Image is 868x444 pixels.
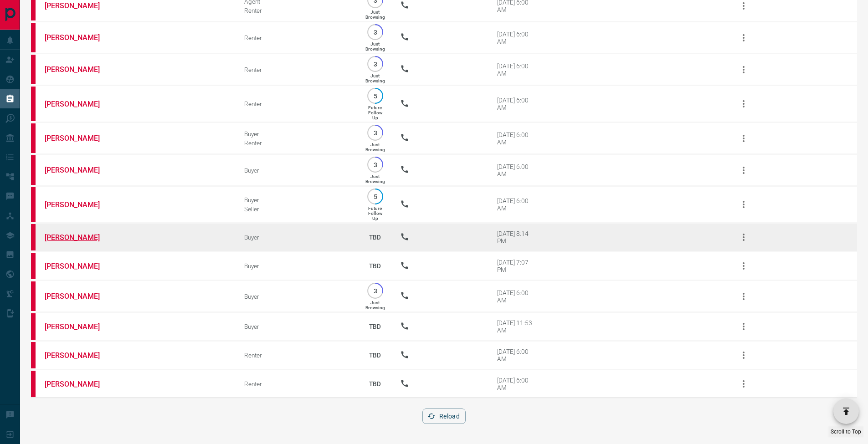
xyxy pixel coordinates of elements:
div: Buyer [244,262,350,270]
p: 3 [372,61,379,67]
p: TBD [364,343,386,367]
div: Buyer [244,130,350,138]
div: Renter [244,100,350,107]
div: property.ca [31,371,36,397]
p: 5 [372,193,379,200]
a: [PERSON_NAME] [45,166,113,174]
p: Just Browsing [365,300,385,310]
a: [PERSON_NAME] [45,322,113,331]
div: [DATE] 6:00 AM [497,348,536,362]
div: Renter [244,139,350,147]
p: TBD [364,314,386,339]
p: 3 [372,287,379,294]
div: property.ca [31,87,36,121]
div: Seller [244,205,350,213]
div: property.ca [31,55,36,84]
div: Renter [244,352,350,359]
span: Scroll to Top [831,429,861,435]
div: property.ca [31,281,36,311]
div: [DATE] 6:00 AM [497,163,536,178]
p: Future Follow Up [368,105,382,120]
p: Just Browsing [365,142,385,152]
div: property.ca [31,342,36,368]
div: [DATE] 6:00 AM [497,289,536,304]
a: [PERSON_NAME] [45,100,113,108]
div: [DATE] 6:00 AM [497,62,536,77]
a: [PERSON_NAME] [45,380,113,388]
div: Renter [244,380,350,388]
a: [PERSON_NAME] [45,65,113,74]
div: [DATE] 7:07 PM [497,259,536,273]
a: [PERSON_NAME] [45,200,113,209]
a: [PERSON_NAME] [45,33,113,42]
div: [DATE] 6:00 AM [497,97,536,111]
div: property.ca [31,155,36,185]
div: [DATE] 6:00 AM [497,377,536,391]
p: 3 [372,161,379,168]
a: [PERSON_NAME] [45,262,113,270]
a: [PERSON_NAME] [45,134,113,143]
a: [PERSON_NAME] [45,233,113,242]
div: [DATE] 6:00 AM [497,131,536,146]
div: [DATE] 6:00 AM [497,31,536,45]
div: property.ca [31,313,36,340]
a: [PERSON_NAME] [45,1,113,10]
button: Reload [422,408,466,424]
p: Just Browsing [365,10,385,20]
p: TBD [364,372,386,396]
div: Buyer [244,293,350,300]
p: 5 [372,92,379,99]
p: Future Follow Up [368,206,382,221]
p: TBD [364,225,386,250]
p: Just Browsing [365,174,385,184]
p: Just Browsing [365,73,385,83]
p: 3 [372,129,379,136]
div: Buyer [244,167,350,174]
div: Buyer [244,323,350,330]
div: [DATE] 6:00 AM [497,197,536,212]
p: TBD [364,254,386,278]
div: Renter [244,7,350,14]
div: property.ca [31,253,36,279]
div: [DATE] 11:53 AM [497,319,536,334]
div: property.ca [31,187,36,222]
div: property.ca [31,23,36,52]
a: [PERSON_NAME] [45,292,113,301]
p: 3 [372,29,379,36]
div: Buyer [244,196,350,204]
div: Buyer [244,234,350,241]
div: [DATE] 8:14 PM [497,230,536,245]
div: property.ca [31,224,36,250]
div: Renter [244,66,350,73]
p: Just Browsing [365,41,385,51]
a: [PERSON_NAME] [45,351,113,360]
div: Renter [244,34,350,41]
div: property.ca [31,123,36,153]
